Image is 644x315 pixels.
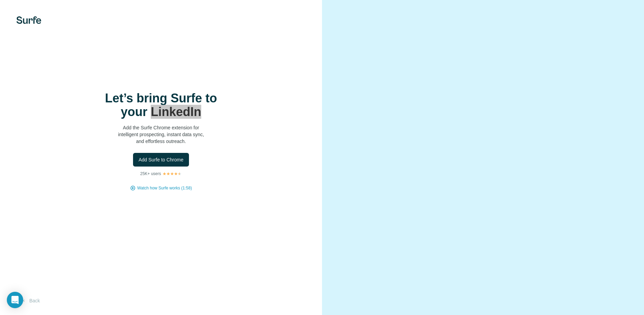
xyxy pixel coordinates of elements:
[162,172,182,176] img: Rating Stars
[93,124,229,145] p: Add the Surfe Chrome extension for intelligent prospecting, instant data sync, and effortless out...
[16,16,41,24] img: Surfe's logo
[133,153,189,167] button: Add Surfe to Chrome
[137,185,192,191] button: Watch how Surfe works (1:58)
[138,156,184,163] span: Add Surfe to Chrome
[140,171,161,177] p: 25K+ users
[16,295,45,307] button: Back
[7,292,23,308] div: Open Intercom Messenger
[93,91,229,119] h1: Let’s bring Surfe to your LinkedIn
